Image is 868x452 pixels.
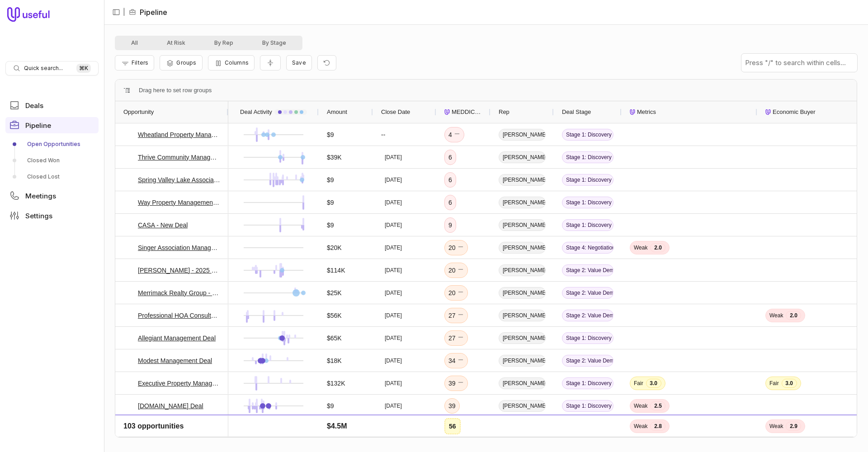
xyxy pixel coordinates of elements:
span: [PERSON_NAME] [499,242,546,254]
a: Open Opportunities [5,137,99,151]
span: 3.0 [646,379,661,388]
div: 6 [448,197,452,208]
span: [PERSON_NAME] [499,400,546,412]
div: $20K [327,242,342,253]
span: Filters [132,59,148,66]
time: [DATE] [385,357,402,364]
time: [DATE] [385,244,402,251]
a: Wheatland Property Management, Inc Deal [138,129,220,140]
span: Save [292,59,306,66]
span: 2.5 [650,401,665,410]
span: Stage 4: Negotiation [562,242,613,254]
time: [DATE] [385,334,402,342]
span: Groups [176,59,196,66]
a: Professional HOA Consultants - New Deal [138,310,220,321]
a: Merrimack Realty Group - New Deal [138,287,220,298]
a: Thrive Community Management Deal [138,152,220,163]
span: Quick search... [24,65,63,72]
span: Stage 1: Discovery [562,129,613,141]
a: CASA - New Deal [138,220,188,231]
span: Pipeline [25,122,51,129]
button: Create a new saved view [286,55,312,71]
div: $18K [327,355,342,366]
time: [DATE] [385,380,402,387]
a: Closed Won [5,153,99,168]
a: Way Property Management Deal [138,197,220,208]
span: Meetings [25,193,56,199]
div: 6 [448,152,452,163]
span: Stage 2: Value Demonstration [562,264,613,276]
div: 20 [448,287,464,298]
span: [PERSON_NAME] [499,151,546,163]
time: [DATE] [385,199,402,206]
div: 6 [448,174,452,185]
span: Amount [327,107,347,118]
div: $9 [327,220,334,231]
a: Singer Association Management - New Deal [138,242,220,253]
li: Pipeline [129,7,167,18]
a: Pipeline [5,117,99,133]
div: -- [373,123,436,146]
span: Deal Stage [562,107,591,118]
div: Metrics [630,101,749,123]
time: [DATE] [385,402,402,410]
span: [PERSON_NAME] [499,264,546,276]
time: [DATE] [385,289,402,297]
div: $320K [327,423,345,434]
div: Row Groups [139,85,212,96]
span: Fair [634,380,643,387]
span: No change [458,310,464,321]
button: At Risk [152,38,200,48]
span: MEDDICC Score [452,107,482,118]
span: Close Date [381,107,410,118]
span: Stage 1: Discovery [562,400,613,412]
span: Stage 1: Discovery [562,219,613,231]
span: 3.0 [782,379,797,388]
span: Stage 1: Discovery [562,332,613,344]
span: No change [458,265,464,276]
span: Stage 1: Discovery [562,174,613,186]
div: 4 [448,129,460,140]
span: No change [458,242,464,253]
span: Rep [499,107,509,118]
div: $114K [327,265,345,276]
div: 20 [448,265,464,276]
span: [PERSON_NAME] [499,197,546,208]
span: No change [458,423,464,434]
span: Stage 1: Discovery [562,377,613,389]
div: 27 [448,310,464,321]
span: Stage 2: Value Demonstration [562,310,613,321]
div: 41 [448,423,464,434]
div: $25K [327,287,342,298]
a: Modest Management Deal [138,355,212,366]
span: No change [458,378,464,389]
button: Reset view [317,55,336,71]
span: [PERSON_NAME] [499,377,546,389]
span: [PERSON_NAME] [499,219,546,231]
span: Stage 2: Value Demonstration [562,423,613,434]
span: [PERSON_NAME] [499,423,546,434]
span: 2.0 [650,243,665,252]
button: Filter Pipeline [115,55,154,71]
span: Settings [25,212,52,219]
kbd: ⌘ K [76,64,91,73]
a: Allegiant Management Deal [138,333,216,344]
span: Drag here to set row groups [139,85,212,96]
div: 20 [448,242,464,253]
span: Stage 2: Value Demonstration [562,287,613,299]
a: [PERSON_NAME] - 2025 Deal [138,265,220,276]
time: [DATE] [385,221,402,229]
span: Stage 1: Discovery [562,151,613,163]
span: Stage 2: Value Demonstration [562,355,613,367]
span: [PERSON_NAME] [499,129,546,141]
div: 39 [448,378,464,389]
div: 9 [448,220,452,231]
div: 39 [448,400,456,411]
span: Weak [634,402,647,410]
span: 2.0 [786,311,801,320]
div: $9 [327,129,334,140]
div: MEDDICC Score [444,101,482,123]
span: Metrics [637,107,656,118]
time: [DATE] [385,176,402,184]
a: Closed Lost [5,169,99,184]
